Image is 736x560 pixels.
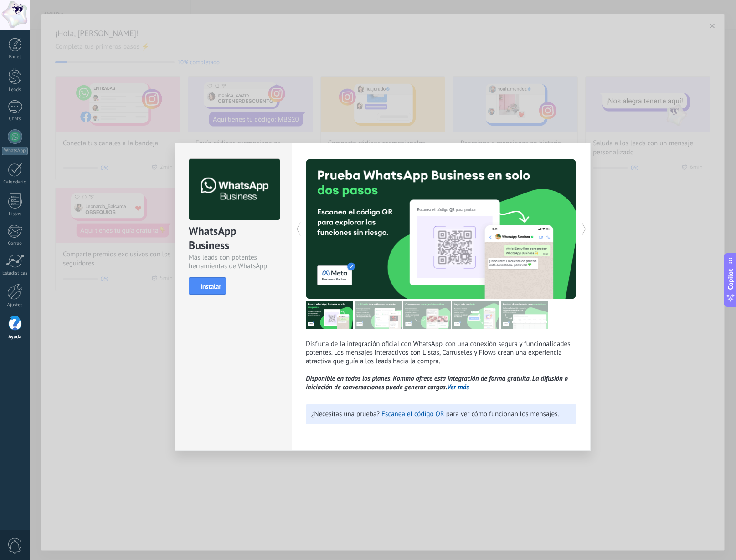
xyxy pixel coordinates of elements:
[726,269,735,290] span: Copilot
[189,159,280,220] img: logo_main.png
[2,147,28,155] div: WhatsApp
[311,410,380,418] span: ¿Necesitas una prueba?
[446,410,559,418] span: para ver cómo funcionan los mensajes.
[2,334,28,340] div: Ayuda
[189,224,278,253] div: WhatsApp Business
[447,383,469,392] a: Ver más
[355,301,402,329] img: tour_image_cc27419dad425b0ae96c2716632553fa.png
[403,301,451,329] img: tour_image_1009fe39f4f058b759f0df5a2b7f6f06.png
[2,270,28,276] div: Estadísticas
[201,283,221,290] span: Instalar
[2,116,28,122] div: Chats
[189,253,278,270] div: Más leads con potentes herramientas de WhatsApp
[2,211,28,217] div: Listas
[2,179,28,185] div: Calendario
[501,301,548,329] img: tour_image_cc377002d0016b7ebaeb4dbe65cb2175.png
[306,301,353,329] img: tour_image_7a4924cebc22ed9e3259523e50fe4fd6.png
[381,410,444,418] a: Escanea el código QR
[2,302,28,308] div: Ajustes
[2,54,28,60] div: Panel
[306,374,568,392] i: Disponible en todos los planes. Kommo ofrece esta integración de forma gratuita. La difusión o in...
[2,241,28,247] div: Correo
[306,340,576,392] p: Disfruta de la integración oficial con WhatsApp, con una conexión segura y funcionalidades potent...
[2,87,28,93] div: Leads
[452,301,499,329] img: tour_image_62c9952fc9cf984da8d1d2aa2c453724.png
[189,277,226,295] button: Instalar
